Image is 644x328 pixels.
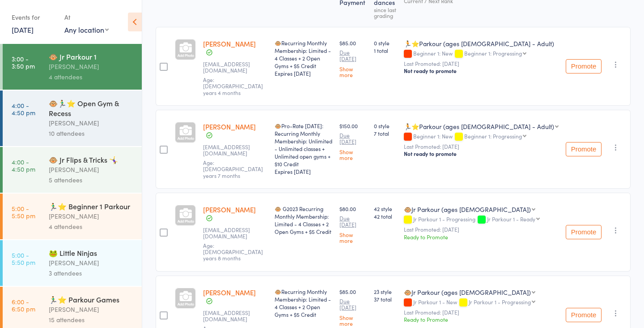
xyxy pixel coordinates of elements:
[566,142,602,156] button: Promote
[275,288,332,318] div: 🐵Recurring Monthly Membership: Limited - 4 Classes + 2 Open Gyms + $5 Credit
[203,122,256,131] a: [PERSON_NAME]
[404,150,559,157] div: Not ready to promote
[275,69,332,77] div: Expires [DATE]
[339,298,367,311] small: Due [DATE]
[404,60,559,67] small: Last Promoted: [DATE]
[487,216,535,222] div: Jr Parkour 1 - Ready
[566,308,602,322] button: Promote
[339,315,367,326] a: Show more
[12,55,35,69] time: 3:00 - 3:50 pm
[275,168,332,175] div: Expires [DATE]
[203,144,267,157] small: deepalimuddebihal@gmail.com
[49,52,134,61] div: 🐵 Jr Parkour 1
[339,132,367,145] small: Due [DATE]
[374,39,397,47] span: 0 style
[404,143,559,150] small: Last Promoted: [DATE]
[339,232,367,243] a: Show more
[49,72,134,82] div: 4 attendees
[404,288,531,297] div: 🐵Jr Parkour (ages [DEMOGRAPHIC_DATA])
[49,315,134,325] div: 15 attendees
[49,155,134,164] div: 🐵 Jr Flips & Tricks 🤸‍♀️
[203,205,256,214] a: [PERSON_NAME]
[49,211,134,221] div: [PERSON_NAME]
[404,122,554,131] div: 🏃⭐Parkour (ages [DEMOGRAPHIC_DATA] - Adult)
[49,221,134,232] div: 4 attendees
[374,205,397,212] span: 42 style
[404,205,531,214] div: 🐵Jr Parkour (ages [DEMOGRAPHIC_DATA])
[275,39,332,77] div: 🐵Recurring Monthly Membership: Limited - 4 Classes + 2 Open Gyms + $5 Credit
[339,215,367,228] small: Due [DATE]
[49,248,134,258] div: 🐸 Little Ninjas
[12,298,35,312] time: 6:00 - 6:50 pm
[3,91,142,146] a: 4:00 -4:50 pm🐵🏃‍♂️⭐ Open Gym & Recess[PERSON_NAME]10 attendees
[404,216,559,224] div: Jr Parkour 1 - Progressing
[275,205,332,235] div: 🐵 G2023 Recurring Monthly Membership: Limited - 4 Classes + 2 Open Gyms + $5 Credit
[374,212,397,220] span: 42 total
[275,122,332,175] div: 🐵Pro-Rate [DATE]: Recurring Monthly Membership: Unlimited - Unlimited classes + Unlimited open gy...
[404,309,559,315] small: Last Promoted: [DATE]
[374,129,397,137] span: 7 total
[374,288,397,295] span: 23 style
[374,7,397,18] div: since last grading
[374,47,397,54] span: 1 total
[339,39,367,78] div: $85.00
[49,268,134,278] div: 3 attendees
[3,147,142,193] a: 4:00 -4:50 pm🐵 Jr Flips & Tricks 🤸‍♀️[PERSON_NAME]5 attendees
[203,76,263,96] span: Age: [DEMOGRAPHIC_DATA] years 4 months
[12,158,35,173] time: 4:00 - 4:50 pm
[49,98,134,118] div: 🐵🏃‍♂️⭐ Open Gym & Recess
[203,61,267,74] small: amandabeals123@gmail.com
[374,122,397,129] span: 0 style
[49,61,134,72] div: [PERSON_NAME]
[566,225,602,239] button: Promote
[64,10,109,25] div: At
[12,251,35,266] time: 5:00 - 5:50 pm
[3,240,142,286] a: 5:00 -5:50 pm🐸 Little Ninjas[PERSON_NAME]3 attendees
[12,25,34,35] a: [DATE]
[12,205,35,219] time: 5:00 - 5:50 pm
[464,133,522,139] div: Beginner 1: Progressing
[64,25,109,35] div: Any location
[203,159,263,179] span: Age: [DEMOGRAPHIC_DATA] years 7 months
[12,10,55,25] div: Events for
[339,122,367,160] div: $150.00
[469,299,531,305] div: Jr Parkour 1 - Progressing
[203,310,267,323] small: danibie2008@yahoo.com
[404,67,559,74] div: Not ready to promote
[339,205,367,243] div: $80.00
[203,227,267,240] small: megs828@gmail.com
[404,226,559,233] small: Last Promoted: [DATE]
[339,49,367,62] small: Due [DATE]
[339,149,367,160] a: Show more
[49,128,134,138] div: 10 attendees
[404,50,559,58] div: Beginner 1: New
[49,118,134,128] div: [PERSON_NAME]
[3,44,142,90] a: 3:00 -3:50 pm🐵 Jr Parkour 1[PERSON_NAME]4 attendees
[49,258,134,268] div: [PERSON_NAME]
[203,288,256,297] a: [PERSON_NAME]
[49,201,134,211] div: 🏃‍♂️⭐ Beginner 1 Parkour
[404,299,559,306] div: Jr Parkour 1 - New
[404,133,559,141] div: Beginner 1: New
[404,233,559,241] div: Ready to Promote
[3,194,142,239] a: 5:00 -5:50 pm🏃‍♂️⭐ Beginner 1 Parkour[PERSON_NAME]4 attendees
[49,164,134,175] div: [PERSON_NAME]
[339,288,367,326] div: $85.00
[49,294,134,304] div: 🏃‍♂️⭐ Parkour Games
[566,59,602,73] button: Promote
[374,295,397,303] span: 37 total
[49,304,134,315] div: [PERSON_NAME]
[203,39,256,48] a: [PERSON_NAME]
[404,39,559,48] div: 🏃⭐Parkour (ages [DEMOGRAPHIC_DATA] - Adult)
[339,66,367,78] a: Show more
[12,102,35,116] time: 4:00 - 4:50 pm
[404,315,559,323] div: Ready to Promote
[203,242,263,262] span: Age: [DEMOGRAPHIC_DATA] years 8 months
[464,50,522,56] div: Beginner 1: Progressing
[49,175,134,185] div: 5 attendees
